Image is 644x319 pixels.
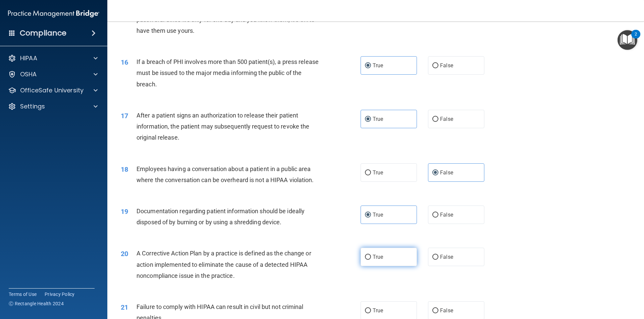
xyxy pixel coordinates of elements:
a: OfficeSafe University [8,86,98,94]
a: HIPAA [8,54,98,62]
input: True [365,308,371,313]
span: False [440,116,453,122]
input: False [432,255,438,260]
span: False [440,307,453,314]
span: True [373,169,383,176]
input: True [365,213,371,218]
span: A Corrective Action Plan by a practice is defined as the change or action implemented to eliminat... [137,250,311,279]
span: False [440,212,453,218]
span: Employees having a conversation about a patient in a public area where the conversation can be ov... [137,165,314,183]
span: True [373,62,383,69]
input: True [365,117,371,122]
input: False [432,308,438,313]
input: True [365,170,371,175]
button: Open Resource Center, 2 new notifications [618,30,637,50]
input: True [365,255,371,260]
img: PMB logo [8,7,99,20]
span: True [373,212,383,218]
span: 18 [121,165,128,173]
div: 2 [635,34,637,43]
span: If a breach of PHI involves more than 500 patient(s), a press release must be issued to the major... [137,58,319,87]
input: False [432,117,438,122]
span: True [373,307,383,314]
span: Ⓒ Rectangle Health 2024 [9,300,64,307]
span: 16 [121,58,128,66]
input: True [365,63,371,68]
span: Documentation regarding patient information should be ideally disposed of by burning or by using ... [137,208,305,226]
a: OSHA [8,70,98,78]
span: 17 [121,112,128,120]
span: After a patient signs an authorization to release their patient information, the patient may subs... [137,112,309,141]
a: Privacy Policy [45,291,75,298]
p: Settings [20,102,45,110]
span: False [440,169,453,176]
span: 20 [121,250,128,258]
a: Settings [8,102,98,110]
p: HIPAA [20,54,37,62]
span: False [440,62,453,69]
input: False [432,63,438,68]
a: Terms of Use [9,291,37,298]
input: False [432,170,438,175]
p: OfficeSafe University [20,86,84,94]
input: False [432,213,438,218]
span: False [440,254,453,260]
span: 21 [121,303,128,311]
span: True [373,116,383,122]
span: 19 [121,208,128,216]
span: True [373,254,383,260]
p: OSHA [20,70,37,78]
h4: Compliance [20,28,66,38]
